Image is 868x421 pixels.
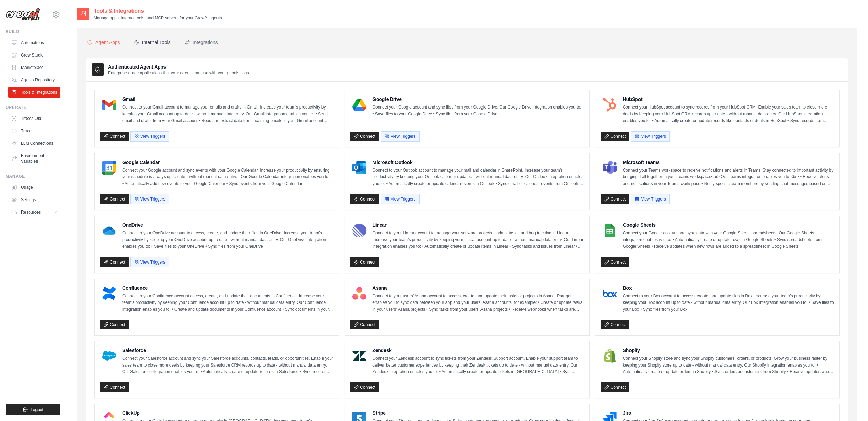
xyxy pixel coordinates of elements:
[100,257,129,267] a: Connect
[8,87,60,98] a: Tools & Integrations
[601,194,629,204] a: Connect
[94,15,222,21] p: Manage apps, internal tools, and MCP servers for your CrewAI agents
[372,230,583,250] p: Connect to your Linear account to manage your software projects, sprints, tasks, and bug tracking...
[130,257,169,267] button: View Triggers
[102,287,116,300] img: Confluence Logo
[8,37,60,48] a: Automations
[8,150,60,167] a: Environment Variables
[372,285,583,291] h4: Asana
[6,29,60,34] div: Build
[122,355,333,376] p: Connect your Salesforce account and sync your Salesforce accounts, contacts, leads, or opportunit...
[623,167,834,187] p: Connect your Teams workspace to receive notifications and alerts in Teams. Stay connected to impo...
[102,349,116,363] img: Salesforce Logo
[623,285,834,291] h4: Box
[100,194,129,204] a: Connect
[350,382,379,392] a: Connect
[601,257,629,267] a: Connect
[102,98,116,112] img: Gmail Logo
[6,174,60,179] div: Manage
[352,287,366,300] img: Asana Logo
[372,347,583,354] h4: Zendesk
[21,209,41,215] span: Resources
[381,131,419,142] button: View Triggers
[8,62,60,73] a: Marketplace
[133,36,172,49] button: Internal Tools
[623,230,834,250] p: Connect your Google account and sync data with your Google Sheets spreadsheets. Our Google Sheets...
[372,159,583,166] h4: Microsoft Outlook
[381,194,419,204] button: View Triggers
[130,194,169,204] button: View Triggers
[623,96,834,103] h4: HubSpot
[603,349,617,363] img: Shopify Logo
[184,39,218,46] div: Integrations
[102,224,116,237] img: OneDrive Logo
[623,347,834,354] h4: Shopify
[623,410,834,417] h4: Jira
[601,382,629,392] a: Connect
[350,257,379,267] a: Connect
[603,224,617,237] img: Google Sheets Logo
[623,159,834,166] h4: Microsoft Teams
[122,347,333,354] h4: Salesforce
[122,159,333,166] h4: Google Calendar
[122,293,333,313] p: Connect to your Confluence account access, create, and update their documents in Confluence. Incr...
[350,320,379,329] a: Connect
[122,96,333,103] h4: Gmail
[8,74,60,85] a: Agents Repository
[86,36,121,49] button: Agent Apps
[122,410,333,417] h4: ClickUp
[183,36,219,49] button: Integrations
[122,222,333,228] h4: OneDrive
[130,131,169,142] button: View Triggers
[352,161,366,175] img: Microsoft Outlook Logo
[623,104,834,124] p: Connect your HubSpot account to sync records from your HubSpot CRM. Enable your sales team to clo...
[8,182,60,193] a: Usage
[8,194,60,205] a: Settings
[603,161,617,175] img: Microsoft Teams Logo
[352,224,366,237] img: Linear Logo
[100,132,129,141] a: Connect
[6,404,60,415] button: Logout
[122,285,333,291] h4: Confluence
[102,161,116,175] img: Google Calendar Logo
[122,230,333,250] p: Connect to your OneDrive account to access, create, and update their files in OneDrive. Increase ...
[352,349,366,363] img: Zendesk Logo
[100,382,129,392] a: Connect
[372,96,583,103] h4: Google Drive
[87,39,120,46] div: Agent Apps
[8,50,60,61] a: Crew Studio
[372,222,583,228] h4: Linear
[94,7,222,15] h2: Tools & Integrations
[8,207,60,218] button: Resources
[603,98,617,112] img: HubSpot Logo
[108,70,249,76] p: Enterprise-grade applications that your agents can use with your permissions
[8,125,60,136] a: Traces
[350,194,379,204] a: Connect
[6,105,60,110] div: Operate
[623,355,834,376] p: Connect your Shopify store and sync your Shopify customers, orders, or products. Grow your busine...
[372,410,583,417] h4: Stripe
[122,104,333,124] p: Connect to your Gmail account to manage your emails and drafts in Gmail. Increase your team’s pro...
[372,293,583,313] p: Connect to your users’ Asana account to access, create, and update their tasks or projects in Asa...
[601,132,629,141] a: Connect
[623,222,834,228] h4: Google Sheets
[122,167,333,187] p: Connect your Google account and sync events with your Google Calendar. Increase your productivity...
[108,63,249,70] h3: Authenticated Agent Apps
[631,194,669,204] button: View Triggers
[372,104,583,117] p: Connect your Google account and sync files from your Google Drive. Our Google Drive integration e...
[372,355,583,376] p: Connect your Zendesk account to sync tickets from your Zendesk Support account. Enable your suppo...
[8,138,60,149] a: LLM Connections
[134,39,171,46] div: Internal Tools
[352,98,366,112] img: Google Drive Logo
[623,293,834,313] p: Connect to your Box account to access, create, and update files in Box. Increase your team’s prod...
[603,287,617,300] img: Box Logo
[631,131,669,142] button: View Triggers
[601,320,629,329] a: Connect
[6,8,40,21] img: Logo
[8,113,60,124] a: Traces Old
[350,132,379,141] a: Connect
[100,320,129,329] a: Connect
[31,407,43,412] span: Logout
[372,167,583,187] p: Connect to your Outlook account to manage your mail and calendar in SharePoint. Increase your tea...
